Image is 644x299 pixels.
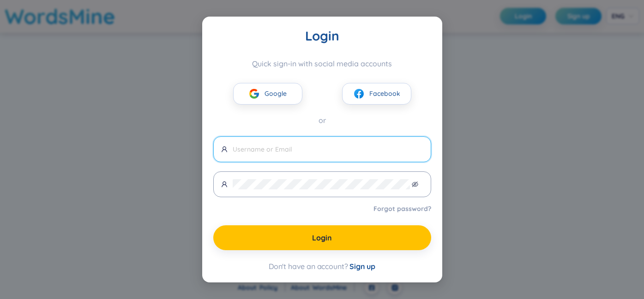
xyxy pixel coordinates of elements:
[349,262,375,271] span: Sign up
[213,261,431,271] div: Don't have an account?
[233,83,302,105] button: googleGoogle
[248,88,260,100] img: google
[221,146,228,152] span: user
[213,28,431,44] div: Login
[312,233,332,243] span: Login
[265,88,287,99] span: Google
[213,115,431,126] div: or
[342,83,411,105] button: facebookFacebook
[373,204,431,213] a: Forgot password?
[213,59,431,68] div: Quick sign-in with social media accounts
[353,88,365,100] img: facebook
[369,88,400,99] span: Facebook
[412,181,418,188] span: eye-invisible
[233,144,423,154] input: Username or Email
[221,181,228,188] span: user
[213,225,431,250] button: Login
